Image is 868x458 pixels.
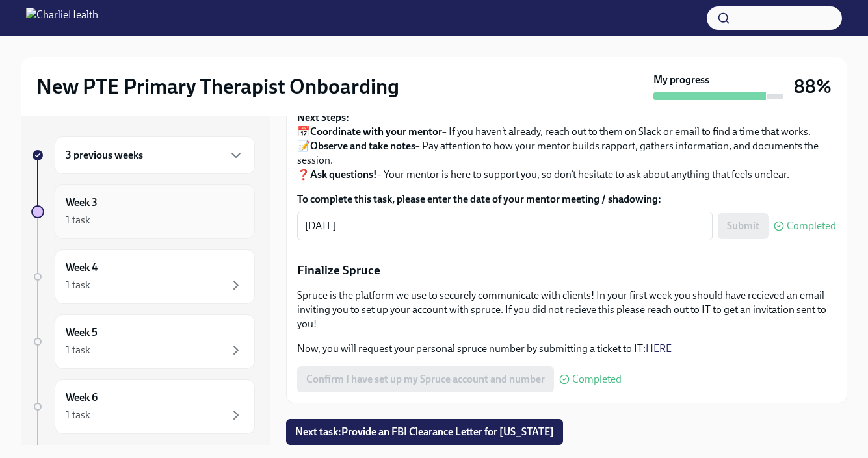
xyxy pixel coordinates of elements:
[572,374,622,385] span: Completed
[31,184,255,239] a: Week 31 task
[66,343,90,357] div: 1 task
[787,221,836,231] span: Completed
[66,261,98,275] h6: Week 4
[297,342,836,356] p: Now, you will request your personal spruce number by submitting a ticket to IT:
[26,8,98,29] img: CharlieHealth
[66,390,98,405] h6: Week 6
[310,140,415,152] strong: Observe and take notes
[297,262,836,279] p: Finalize Spruce
[305,218,705,234] textarea: [DATE]
[66,408,90,422] div: 1 task
[66,325,98,340] h6: Week 5
[66,196,98,210] h6: Week 3
[653,73,709,87] strong: My progress
[295,426,554,439] span: Next task : Provide an FBI Clearance Letter for [US_STATE]
[310,168,377,181] strong: Ask questions!
[66,278,90,292] div: 1 task
[297,110,836,182] p: 📅 – If you haven’t already, reach out to them on Slack or email to find a time that works. 📝 – Pa...
[794,75,832,98] h3: 88%
[31,379,255,434] a: Week 61 task
[66,213,90,227] div: 1 task
[297,288,836,331] p: Spruce is the platform we use to securely communicate with clients! In your first week you should...
[66,148,143,162] h6: 3 previous weeks
[55,136,255,174] div: 3 previous weeks
[286,419,563,445] button: Next task:Provide an FBI Clearance Letter for [US_STATE]
[36,73,399,99] h2: New PTE Primary Therapist Onboarding
[646,342,672,355] a: HERE
[297,111,349,123] strong: Next Steps:
[297,192,836,207] label: To complete this task, please enter the date of your mentor meeting / shadowing:
[31,314,255,369] a: Week 51 task
[310,125,442,138] strong: Coordinate with your mentor
[31,249,255,304] a: Week 41 task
